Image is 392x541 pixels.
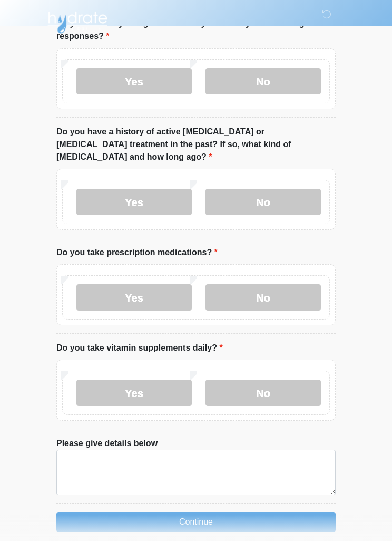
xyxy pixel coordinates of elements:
label: Yes [76,68,192,94]
label: Yes [76,380,192,406]
label: No [205,189,321,215]
label: Yes [76,189,192,215]
label: No [205,284,321,311]
button: Continue [56,512,336,532]
label: Do you take prescription medications? [56,246,218,259]
label: No [205,68,321,94]
label: No [205,380,321,406]
img: Hydrate IV Bar - Scottsdale Logo [46,8,109,34]
label: Yes [76,284,192,311]
label: Do you have a history of active [MEDICAL_DATA] or [MEDICAL_DATA] treatment in the past? If so, wh... [56,125,336,163]
label: Do you take vitamin supplements daily? [56,342,223,354]
label: Please give details below [56,437,158,450]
